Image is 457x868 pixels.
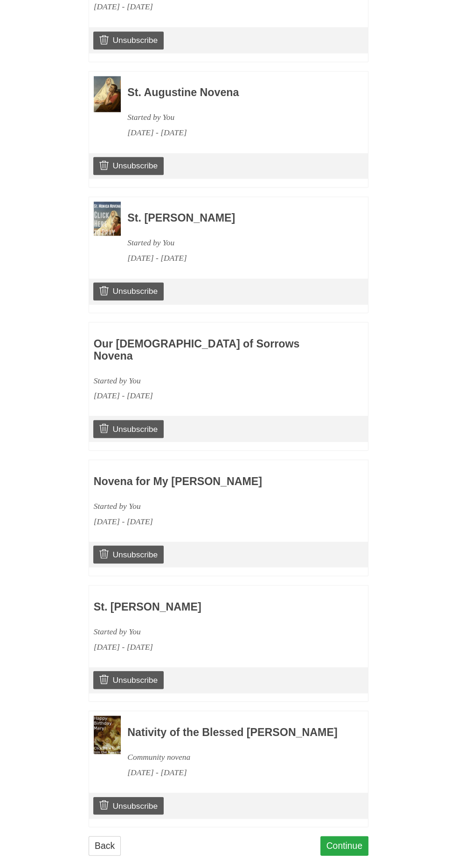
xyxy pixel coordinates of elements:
[127,125,343,140] div: [DATE] - [DATE]
[94,373,309,388] div: Started by You
[93,157,164,174] a: Unsubscribe
[127,726,343,738] h3: Nativity of the Blessed [PERSON_NAME]
[93,797,164,814] a: Unsubscribe
[127,764,343,780] div: [DATE] - [DATE]
[94,514,309,529] div: [DATE] - [DATE]
[94,475,309,487] h3: Novena for My [PERSON_NAME]
[127,110,343,125] div: Started by You
[94,76,121,112] img: Novena image
[93,420,164,437] a: Unsubscribe
[94,338,309,361] h3: Our [DEMOGRAPHIC_DATA] of Sorrows Novena
[127,87,343,99] h3: St. Augustine Novena
[93,545,164,563] a: Unsubscribe
[93,282,164,300] a: Unsubscribe
[94,388,309,403] div: [DATE] - [DATE]
[127,250,343,266] div: [DATE] - [DATE]
[94,498,309,514] div: Started by You
[94,201,121,236] img: Novena image
[93,671,164,688] a: Unsubscribe
[93,31,164,49] a: Unsubscribe
[94,601,309,613] h3: St. [PERSON_NAME]
[89,836,121,855] a: Back
[320,836,369,855] a: Continue
[127,749,343,764] div: Community novena
[94,715,121,754] img: Novena image
[127,212,343,224] h3: St. [PERSON_NAME]
[94,639,309,654] div: [DATE] - [DATE]
[94,624,309,639] div: Started by You
[127,235,343,250] div: Started by You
